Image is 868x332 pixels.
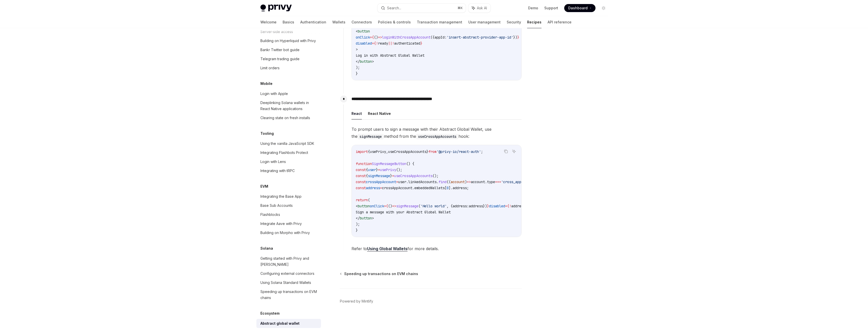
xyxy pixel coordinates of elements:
[356,168,366,172] span: const
[356,228,358,233] span: }
[513,35,517,40] span: })
[469,204,483,208] span: address
[517,35,519,40] span: }
[356,41,372,46] span: disabled
[388,149,426,154] span: useCrossAppAccounts
[495,180,501,184] span: ===
[340,271,418,276] a: Speeding up transactions on EVM chains
[360,59,372,64] span: button
[396,168,402,172] span: ();
[445,186,447,190] span: [
[374,35,378,40] span: ()
[256,254,321,269] a: Getting started with Privy and [PERSON_NAME]
[457,6,463,10] span: ⌘ K
[256,210,321,219] a: Flashblocks
[420,204,447,208] span: 'Hello world'
[370,149,386,154] span: usePrivy
[564,4,595,12] a: Dashboard
[485,180,487,184] span: .
[394,41,420,46] span: authenticated
[260,56,300,62] div: Telegram trading guide
[260,65,280,71] div: Limit orders
[260,150,308,156] div: Integrating Flashbots Protect
[256,278,321,287] a: Using Solana Standard Wallets
[256,287,321,302] a: Speeding up transactions on EVM chains
[437,149,481,154] span: '@privy-io/react-auth'
[528,6,538,11] a: Demo
[449,186,453,190] span: ].
[260,81,273,87] h5: Mobile
[406,161,414,166] span: () {
[260,221,302,227] div: Integrate Aave with Privy
[432,174,439,178] span: ();
[386,149,388,154] span: ,
[382,186,412,190] span: crossAppAccount
[260,245,273,251] h5: Solana
[256,63,321,73] a: Limit orders
[548,16,572,28] a: API reference
[437,180,439,184] span: .
[527,16,541,28] a: Recipes
[356,222,360,226] span: );
[378,35,382,40] span: =>
[420,41,422,46] span: }
[351,245,522,252] span: Refer to for more details.
[378,16,411,28] a: Policies & controls
[372,41,374,46] span: =
[390,174,392,178] span: }
[340,299,373,304] a: Powered by Mintlify
[600,4,608,12] button: Toggle dark mode
[260,159,286,165] div: Login with Lens
[505,204,507,208] span: =
[447,180,451,184] span: ((
[396,180,398,184] span: =
[396,204,418,208] span: signMessage
[260,100,318,112] div: Deeplinking Solana wallets in React Native applications
[356,35,370,40] span: onClick
[367,246,408,251] a: Using Global Wallets
[260,91,288,97] div: Login with Apple
[356,29,358,34] span: <
[366,180,396,184] span: crossAppAccount
[374,41,376,46] span: {
[356,59,360,64] span: </
[467,186,469,190] span: ;
[256,201,321,210] a: Base Sub Accounts
[260,212,280,218] div: Flashblocks
[471,180,485,184] span: account
[256,228,321,237] a: Building on Morpho with Privy
[368,149,370,154] span: {
[453,186,467,190] span: address
[406,180,408,184] span: .
[417,16,462,28] a: Transaction management
[392,204,396,208] span: =>
[260,16,277,28] a: Welcome
[351,16,372,28] a: Connectors
[501,180,523,184] span: 'cross_app'
[387,5,401,11] div: Search...
[467,180,471,184] span: =>
[372,216,374,220] span: >
[384,204,386,208] span: =
[300,16,326,28] a: Authentication
[392,41,394,46] span: !
[408,180,437,184] span: linkedAccounts
[260,130,274,137] h5: Tooling
[376,168,378,172] span: }
[468,16,501,28] a: User management
[380,168,396,172] span: usePrivy
[256,98,321,113] a: Deeplinking Solana wallets in React Native applications
[260,289,318,301] div: Speeding up transactions on EVM chains
[356,149,368,154] span: import
[356,186,366,190] span: const
[447,35,513,40] span: 'insert-abstract-provider-app-id'
[256,45,321,54] a: Bankr Twitter bot guide
[366,174,368,178] span: {
[372,59,374,64] span: >
[435,35,447,40] span: appId:
[439,180,447,184] span: find
[256,148,321,157] a: Integrating Flashbots Protect
[376,41,378,46] span: !
[356,71,358,76] span: }
[356,204,358,208] span: <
